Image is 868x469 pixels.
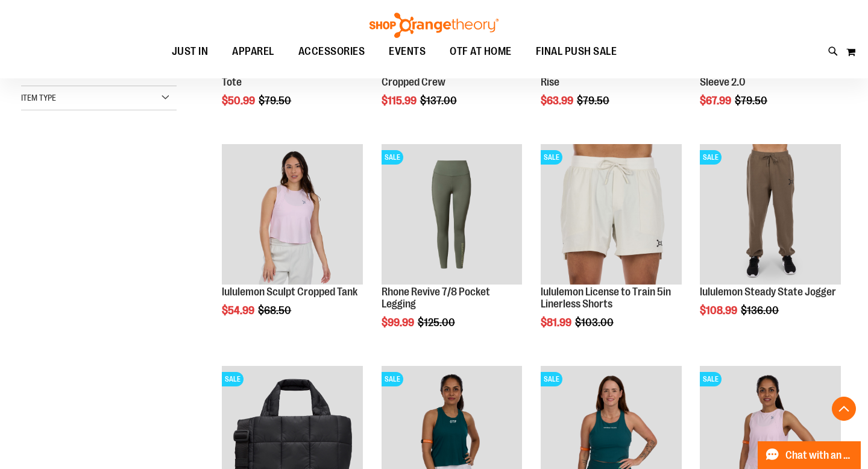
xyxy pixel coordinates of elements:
[700,95,733,107] span: $67.99
[541,372,562,386] span: SALE
[298,38,365,65] span: ACCESSORIES
[259,95,293,107] span: $79.50
[694,138,847,348] div: product
[541,316,573,329] span: $81.99
[382,150,403,165] span: SALE
[418,316,457,329] span: $125.00
[536,38,617,65] span: FINAL PUSH SALE
[541,144,682,287] a: lululemon License to Train 5in Linerless ShortsSALE
[382,95,418,107] span: $115.99
[172,38,209,65] span: JUST IN
[541,286,671,310] a: lululemon License to Train 5in Linerless Shorts
[700,372,722,386] span: SALE
[577,95,611,107] span: $79.50
[575,316,615,329] span: $103.00
[222,372,244,386] span: SALE
[535,138,688,359] div: product
[222,144,363,285] img: lululemon Sculpt Cropped Tank
[700,64,826,88] a: lululemon Swiftly Tech Short Sleeve 2.0
[382,286,490,310] a: Rhone Revive 7/8 Pocket Legging
[382,372,403,386] span: SALE
[222,144,363,287] a: lululemon Sculpt Cropped Tank
[222,304,256,316] span: $54.99
[368,13,500,38] img: Shop Orangetheory
[700,144,841,285] img: lululemon Steady State Jogger
[382,144,523,287] a: Rhone Revive 7/8 Pocket LeggingSALE
[222,286,357,298] a: lululemon Sculpt Cropped Tank
[216,138,369,348] div: product
[541,144,682,285] img: lululemon License to Train 5in Linerless Shorts
[832,397,856,421] button: Back To Top
[382,64,514,88] a: lululemon Perfectly Oversized Cropped Crew
[758,441,861,469] button: Chat with an Expert
[420,95,459,107] span: $137.00
[785,450,854,461] span: Chat with an Expert
[222,95,257,107] span: $50.99
[741,304,781,316] span: $136.00
[700,304,739,316] span: $108.99
[541,95,575,107] span: $63.99
[541,150,562,165] span: SALE
[700,286,836,298] a: lululemon Steady State Jogger
[382,144,523,285] img: Rhone Revive 7/8 Pocket Legging
[382,316,416,329] span: $99.99
[376,138,529,359] div: product
[700,150,722,165] span: SALE
[21,93,56,102] span: Item Type
[232,38,274,65] span: APPAREL
[222,64,347,88] a: lululemon Daily Multi-Pocket Tote
[700,144,841,287] a: lululemon Steady State JoggerSALE
[735,95,769,107] span: $79.50
[450,38,512,65] span: OTF AT HOME
[541,64,681,88] a: lululemon Hotty Hot Short High-Rise
[389,38,426,65] span: EVENTS
[258,304,293,316] span: $68.50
